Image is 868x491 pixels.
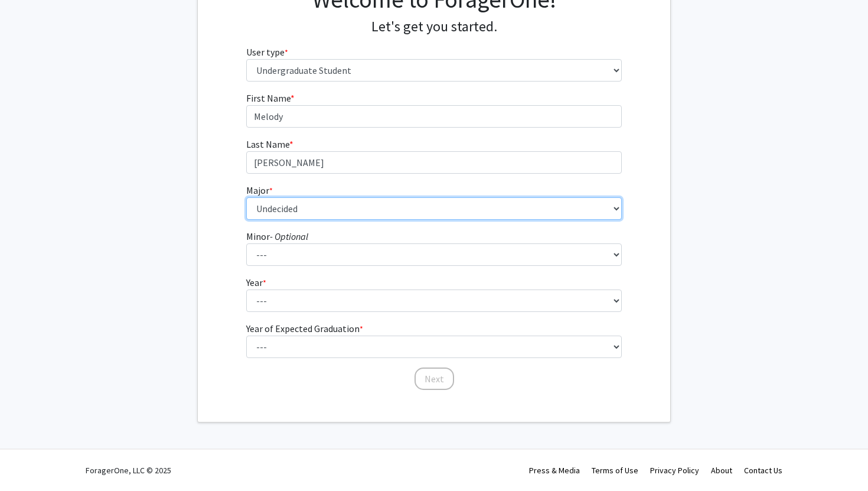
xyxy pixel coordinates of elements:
button: Next [415,368,454,390]
label: Year [246,275,266,290]
span: First Name [246,92,291,104]
a: Press & Media [529,465,580,476]
label: User type [246,45,288,59]
h4: Let's get you started. [246,18,622,35]
span: Last Name [246,138,289,150]
a: Contact Us [744,465,782,476]
div: ForagerOne, LLC © 2025 [86,450,171,491]
a: About [711,465,732,476]
iframe: Chat [9,438,50,482]
a: Privacy Policy [650,465,699,476]
i: - Optional [270,230,308,242]
label: Year of Expected Graduation [246,321,363,336]
label: Minor [246,229,308,243]
label: Major [246,183,273,197]
a: Terms of Use [592,465,638,476]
